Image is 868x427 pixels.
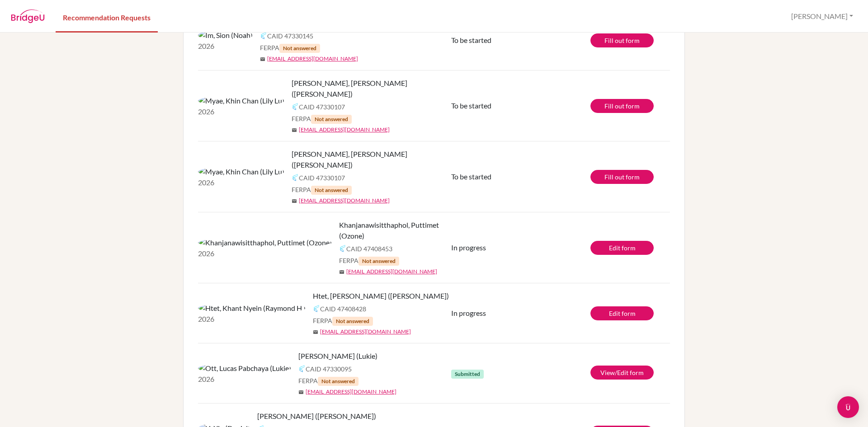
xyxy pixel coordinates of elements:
a: [EMAIL_ADDRESS][DOMAIN_NAME] [320,328,411,336]
span: [PERSON_NAME], [PERSON_NAME] ([PERSON_NAME]) [292,149,458,170]
a: Edit form [590,241,654,255]
a: Recommendation Requests [56,1,158,33]
a: [EMAIL_ADDRESS][DOMAIN_NAME] [306,388,396,396]
span: mail [298,389,304,395]
span: CAID 47408453 [346,244,392,253]
p: 2026 [198,374,291,385]
span: [PERSON_NAME], [PERSON_NAME] ([PERSON_NAME]) [292,78,458,99]
span: Not answered [318,377,359,386]
img: Common App logo [313,305,320,312]
p: 2026 [198,314,306,324]
p: 2026 [198,106,284,117]
span: Htet, [PERSON_NAME] ([PERSON_NAME]) [313,291,449,301]
img: Im, Sion (Noah) [198,30,253,41]
p: 2026 [198,248,332,259]
span: [PERSON_NAME] (Lukie) [298,351,377,361]
button: [PERSON_NAME] [787,8,857,25]
span: FERPA [260,43,320,53]
img: Common App logo [298,365,306,372]
span: Not answered [332,317,373,326]
span: CAID 47330107 [299,173,345,183]
span: FERPA [292,114,352,124]
span: FERPA [313,316,373,326]
span: FERPA [292,185,352,195]
a: Fill out form [590,33,654,47]
span: Not answered [311,186,352,195]
img: Common App logo [292,103,299,110]
span: mail [313,329,318,335]
a: Fill out form [590,99,654,113]
div: Open Intercom Messenger [837,396,859,418]
span: Submitted [451,370,484,379]
span: FERPA [339,256,399,266]
img: BridgeU logo [11,9,45,23]
span: mail [292,198,297,204]
img: Myae, Khin Chan (Lily Lu) [198,166,284,177]
a: [EMAIL_ADDRESS][DOMAIN_NAME] [267,55,358,63]
a: [EMAIL_ADDRESS][DOMAIN_NAME] [299,126,390,134]
span: To be started [451,36,491,44]
span: CAID 47330095 [306,364,352,374]
p: 2026 [198,177,284,188]
img: Htet, Khant Nyein (Raymond H.) [198,303,306,314]
span: [PERSON_NAME] ([PERSON_NAME]) [257,411,376,422]
span: CAID 47330145 [267,31,313,41]
span: mail [292,127,297,133]
span: mail [260,56,265,62]
img: Common App logo [339,245,346,252]
a: [EMAIL_ADDRESS][DOMAIN_NAME] [346,267,437,276]
span: To be started [451,101,491,110]
span: CAID 47330107 [299,102,345,112]
span: In progress [451,243,486,252]
span: To be started [451,172,491,181]
a: Edit form [590,306,654,320]
a: View/Edit form [590,366,654,380]
a: Fill out form [590,170,654,184]
span: CAID 47408428 [320,304,366,314]
p: 2026 [198,41,253,52]
img: Khanjanawisitthaphol, Puttimet (Ozone) [198,237,332,248]
img: Myae, Khin Chan (Lily Lu) [198,95,284,106]
span: Khanjanawisitthaphol, Puttimet (Ozone) [339,220,458,241]
a: [EMAIL_ADDRESS][DOMAIN_NAME] [299,197,390,205]
img: Ott, Lucas Pabchaya (Lukie) [198,363,291,374]
span: Not answered [359,257,399,266]
span: In progress [451,309,486,317]
img: Common App logo [260,32,267,39]
span: Not answered [311,115,352,124]
span: FERPA [298,376,359,386]
span: mail [339,269,344,275]
span: Not answered [279,44,320,53]
img: Common App logo [292,174,299,181]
